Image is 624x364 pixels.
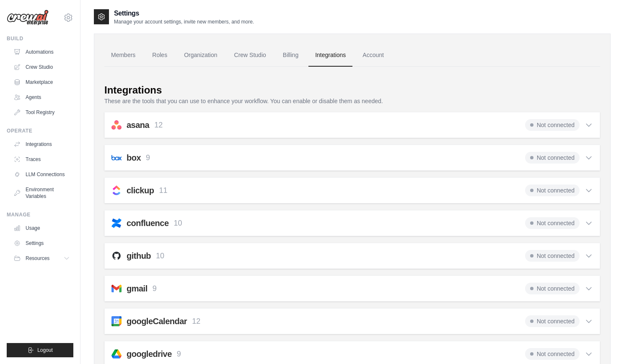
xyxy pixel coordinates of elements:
p: Manage your account settings, invite new members, and more. [114,18,254,25]
img: gmail.svg [111,283,122,294]
p: 9 [153,283,157,294]
a: Members [104,44,142,67]
img: clickup.svg [111,185,122,195]
a: Marketplace [10,75,73,89]
p: 12 [192,316,200,327]
a: Traces [10,153,73,166]
img: github.svg [111,251,122,261]
h2: confluence [127,217,169,229]
img: confluence.svg [111,218,122,228]
a: Tool Registry [10,106,73,119]
h2: box [127,152,141,164]
span: Not connected [525,152,580,164]
img: Logo [7,10,49,26]
h2: googleCalendar [127,315,187,327]
span: Not connected [525,250,580,262]
img: asana.svg [111,120,122,130]
p: 10 [174,218,182,229]
a: Account [356,44,391,67]
a: Integrations [308,44,352,67]
img: googledrive.svg [111,349,122,359]
a: Agents [10,91,73,104]
img: box.svg [111,153,122,163]
a: Usage [10,221,73,235]
a: Billing [276,44,305,67]
a: Crew Studio [10,60,73,74]
p: 9 [146,152,150,164]
span: Resources [26,255,49,262]
a: Environment Variables [10,183,73,203]
p: 10 [156,250,164,262]
span: Not connected [525,217,580,229]
button: Logout [7,343,73,357]
div: Manage [7,211,73,218]
span: Not connected [525,119,580,131]
h2: gmail [127,283,148,294]
p: 11 [159,185,167,196]
h2: asana [127,119,149,131]
h2: clickup [127,185,154,196]
a: Automations [10,45,73,59]
h2: googledrive [127,348,172,360]
div: Build [7,35,73,42]
button: Resources [10,252,73,265]
div: Operate [7,127,73,134]
span: Not connected [525,315,580,327]
p: These are the tools that you can use to enhance your workflow. You can enable or disable them as ... [104,97,600,105]
span: Not connected [525,185,580,196]
img: googleCalendar.svg [111,316,122,326]
p: 9 [177,348,181,360]
span: Logout [37,347,53,354]
a: LLM Connections [10,168,73,181]
a: Settings [10,237,73,250]
p: 12 [154,120,163,131]
a: Integrations [10,138,73,151]
div: Integrations [104,83,162,97]
span: Not connected [525,283,580,294]
h2: github [127,250,151,262]
a: Roles [145,44,174,67]
a: Crew Studio [228,44,273,67]
span: Not connected [525,348,580,360]
a: Organization [177,44,224,67]
h2: Settings [114,8,254,18]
